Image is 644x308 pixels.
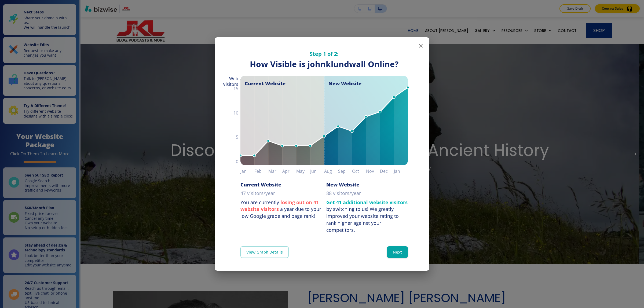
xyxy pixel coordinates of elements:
[240,246,289,258] a: View Graph Details
[387,246,408,258] button: Next
[380,167,394,175] h6: Dec
[240,190,275,197] p: 47 visitors/year
[338,167,352,175] h6: Sep
[326,206,399,233] div: We greatly improved your website rating to rank higher against your competitors.
[254,167,268,175] h6: Feb
[394,167,408,175] h6: Jan
[326,181,359,188] h6: New Website
[352,167,366,175] h6: Oct
[240,199,319,212] strong: losing out on 41 website visitors
[326,199,408,206] strong: Get 41 additional website visitors
[268,167,282,175] h6: Mar
[240,167,254,175] h6: Jan
[326,199,408,234] p: by switching to us!
[366,167,380,175] h6: Nov
[240,181,281,188] h6: Current Website
[240,199,322,220] p: You are currently a year due to your low Google grade and page rank!
[324,167,338,175] h6: Aug
[296,167,310,175] h6: May
[310,167,324,175] h6: Jun
[326,190,361,197] p: 88 visitors/year
[282,167,296,175] h6: Apr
